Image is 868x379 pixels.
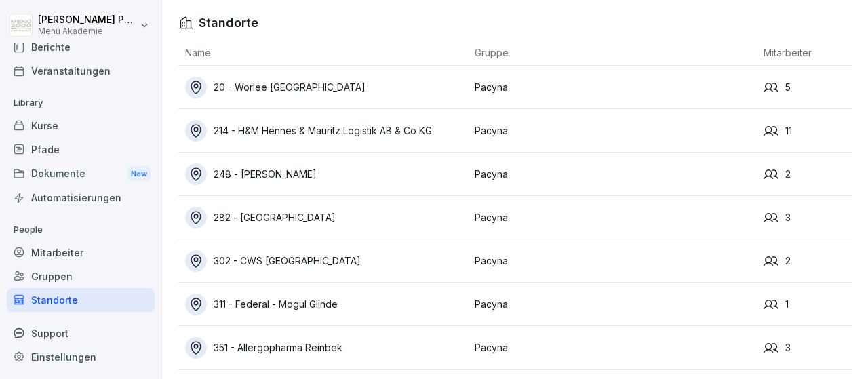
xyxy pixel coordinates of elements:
[7,321,155,345] div: Support
[764,80,852,95] div: 5
[468,153,757,196] td: Pacyna
[7,35,155,59] a: Berichte
[185,163,468,185] a: 248 - [PERSON_NAME]
[764,254,852,268] div: 2
[764,167,852,182] div: 2
[468,66,757,109] td: Pacyna
[468,326,757,370] td: Pacyna
[199,14,258,32] h1: Standorte
[185,337,468,359] a: 351 - Allergopharma Reinbek
[468,109,757,153] td: Pacyna
[185,77,468,98] a: 20 - Worlee [GEOGRAPHIC_DATA]
[468,196,757,239] td: Pacyna
[764,210,852,225] div: 3
[185,294,468,315] a: 311 - Federal - Mogul Glinde
[185,120,468,142] a: 214 - H&M Hennes & Mauritz Logistik AB & Co KG
[757,40,852,66] th: Mitarbeiter
[764,340,852,355] div: 3
[185,207,468,228] a: 282 - [GEOGRAPHIC_DATA]
[7,288,155,312] a: Standorte
[764,297,852,312] div: 1
[7,219,155,241] p: People
[178,40,468,66] th: Name
[764,123,852,138] div: 11
[468,239,757,283] td: Pacyna
[38,26,137,36] p: Menü Akademie
[7,186,155,210] a: Automatisierungen
[468,40,757,66] th: Gruppe
[7,138,155,161] a: Pfade
[127,166,151,182] div: New
[7,161,155,186] div: Dokumente
[7,92,155,114] p: Library
[468,283,757,326] td: Pacyna
[38,14,137,26] p: [PERSON_NAME] Pacyna
[7,241,155,264] a: Mitarbeiter
[7,345,155,369] a: Einstellungen
[7,114,155,138] a: Kurse
[7,264,155,288] a: Gruppen
[185,250,468,272] a: 302 - CWS [GEOGRAPHIC_DATA]
[7,59,155,83] a: Veranstaltungen
[7,161,155,186] a: DokumenteNew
